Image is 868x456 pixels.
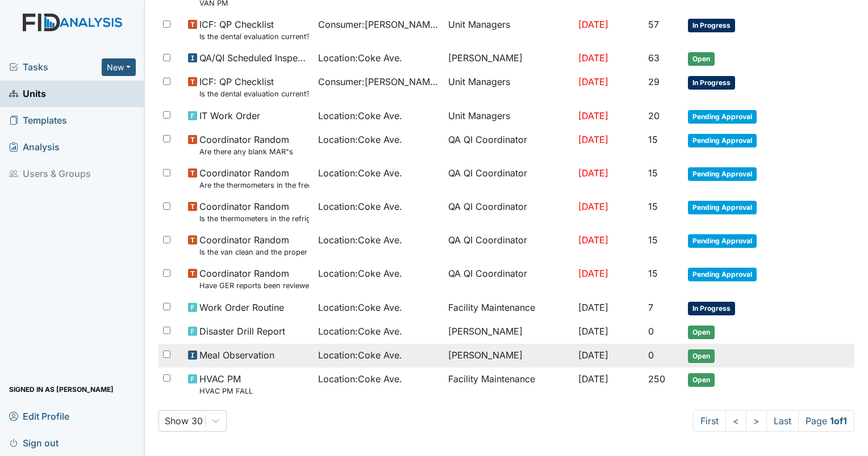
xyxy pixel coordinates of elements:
[725,410,746,432] a: <
[318,18,439,31] span: Consumer : [PERSON_NAME]
[318,51,402,65] span: Location : Coke Ave.
[688,19,735,32] span: In Progress
[648,52,660,64] span: 63
[318,75,439,88] span: Consumer : [PERSON_NAME]
[444,344,574,368] td: [PERSON_NAME]
[318,324,402,338] span: Location : Coke Ave.
[199,348,274,362] span: Meal Observation
[444,104,574,128] td: Unit Managers
[199,247,309,257] small: Is the van clean and the proper documentation been stored?
[648,110,660,121] span: 20
[199,51,309,65] span: QA/QI Scheduled Inspection
[318,109,402,123] span: Location : Coke Ave.
[578,201,608,212] span: [DATE]
[578,134,608,145] span: [DATE]
[199,75,309,99] span: ICF: QP Checklist Is the dental evaluation current? (document the date, oral rating, and goal # i...
[318,267,402,280] span: Location : Coke Ave.
[444,162,574,195] td: QA QI Coordinator
[688,52,715,66] span: Open
[318,233,402,247] span: Location : Coke Ave.
[9,60,102,74] a: Tasks
[578,349,608,361] span: [DATE]
[648,134,658,145] span: 15
[9,434,59,451] span: Sign out
[648,201,658,212] span: 15
[688,76,735,90] span: In Progress
[318,301,402,314] span: Location : Coke Ave.
[578,110,608,121] span: [DATE]
[9,138,60,156] span: Analysis
[444,47,574,70] td: [PERSON_NAME]
[648,373,665,385] span: 250
[578,167,608,179] span: [DATE]
[199,267,309,291] span: Coordinator Random Have GER reports been reviewed by managers within 72 hours of occurrence?
[578,19,608,30] span: [DATE]
[199,146,293,157] small: Are there any blank MAR"s
[199,133,293,157] span: Coordinator Random Are there any blank MAR"s
[688,373,715,387] span: Open
[9,381,114,398] span: Signed in as [PERSON_NAME]
[648,268,658,279] span: 15
[688,302,735,315] span: In Progress
[746,410,767,432] a: >
[688,134,757,147] span: Pending Approval
[766,410,799,432] a: Last
[199,324,285,338] span: Disaster Drill Report
[444,368,574,401] td: Facility Maintenance
[199,372,253,396] span: HVAC PM HVAC PM FALL
[9,407,69,425] span: Edit Profile
[199,213,309,224] small: Is the thermometers in the refrigerator reading between 34 degrees and 40 degrees?
[578,326,608,337] span: [DATE]
[199,233,309,257] span: Coordinator Random Is the van clean and the proper documentation been stored?
[444,128,574,162] td: QA QI Coordinator
[199,88,309,99] small: Is the dental evaluation current? (document the date, oral rating, and goal # if needed in the co...
[102,58,136,76] button: New
[693,410,854,432] nav: task-pagination
[578,234,608,246] span: [DATE]
[444,70,574,104] td: Unit Managers
[444,195,574,229] td: QA QI Coordinator
[688,110,757,124] span: Pending Approval
[199,31,309,42] small: Is the dental evaluation current? (document the date, oral rating, and goal # if needed in the co...
[9,112,67,129] span: Templates
[444,262,574,295] td: QA QI Coordinator
[578,268,608,279] span: [DATE]
[318,348,402,362] span: Location : Coke Ave.
[444,296,574,320] td: Facility Maintenance
[578,373,608,385] span: [DATE]
[688,326,715,339] span: Open
[444,229,574,262] td: QA QI Coordinator
[688,201,757,214] span: Pending Approval
[648,326,654,337] span: 0
[444,13,574,47] td: Unit Managers
[688,268,757,281] span: Pending Approval
[318,200,402,213] span: Location : Coke Ave.
[444,320,574,344] td: [PERSON_NAME]
[648,76,660,87] span: 29
[318,133,402,146] span: Location : Coke Ave.
[798,410,854,432] span: Page
[165,414,203,428] div: Show 30
[318,166,402,180] span: Location : Coke Ave.
[199,109,260,123] span: IT Work Order
[648,167,658,179] span: 15
[648,349,654,361] span: 0
[199,166,309,191] span: Coordinator Random Are the thermometers in the freezer reading between 0 degrees and 10 degrees?
[199,200,309,224] span: Coordinator Random Is the thermometers in the refrigerator reading between 34 degrees and 40 degr...
[648,234,658,246] span: 15
[688,234,757,248] span: Pending Approval
[318,372,402,386] span: Location : Coke Ave.
[688,167,757,181] span: Pending Approval
[199,301,284,314] span: Work Order Routine
[578,302,608,313] span: [DATE]
[648,19,659,30] span: 57
[578,76,608,87] span: [DATE]
[648,302,653,313] span: 7
[199,180,309,191] small: Are the thermometers in the freezer reading between 0 degrees and 10 degrees?
[830,415,847,427] strong: 1 of 1
[199,280,309,291] small: Have GER reports been reviewed by managers within 72 hours of occurrence?
[688,349,715,363] span: Open
[578,52,608,64] span: [DATE]
[199,386,253,396] small: HVAC PM FALL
